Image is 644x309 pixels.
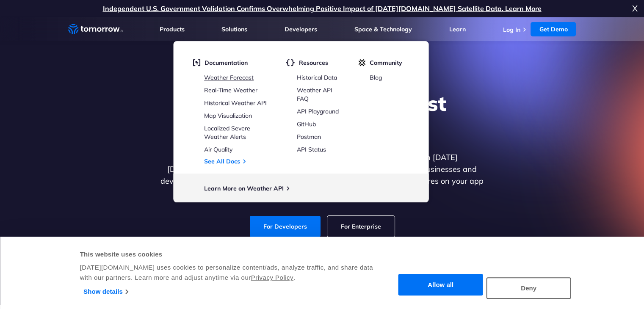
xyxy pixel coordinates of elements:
[297,74,337,81] a: Historical Data
[221,25,247,33] a: Solutions
[68,23,123,36] a: Home link
[159,152,486,199] p: Get reliable and precise weather data through our free API. Count on [DATE][DOMAIN_NAME] for quic...
[297,86,332,102] a: Weather API FAQ
[193,59,200,66] img: doc.svg
[204,86,257,94] a: Real-Time Weather
[354,25,412,33] a: Space & Technology
[358,59,365,66] img: tio-c.svg
[503,26,520,33] a: Log In
[398,274,483,296] button: Allow all
[285,59,295,66] img: brackets.svg
[297,120,316,128] a: GitHub
[297,108,339,115] a: API Playground
[370,74,382,81] a: Blog
[159,91,486,141] h1: Explore the World’s Best Weather API
[297,146,326,153] a: API Status
[80,249,374,259] div: This website uses cookies
[204,185,284,192] a: Learn More on Weather API
[486,277,571,299] button: Deny
[251,274,293,281] a: Privacy Policy
[299,59,328,66] span: Resources
[205,59,248,66] span: Documentation
[204,146,232,153] a: Air Quality
[204,124,250,141] a: Localized Severe Weather Alerts
[204,99,267,107] a: Historical Weather API
[160,25,185,33] a: Products
[204,74,254,81] a: Weather Forecast
[327,216,395,237] a: For Enterprise
[449,25,466,33] a: Learn
[103,4,542,13] a: Independent U.S. Government Validation Confirms Overwhelming Positive Impact of [DATE][DOMAIN_NAM...
[250,216,321,237] a: For Developers
[370,59,402,66] span: Community
[285,25,317,33] a: Developers
[204,157,240,165] a: See All Docs
[204,112,252,119] a: Map Visualization
[80,262,374,283] div: [DATE][DOMAIN_NAME] uses cookies to personalize content/ads, analyze traffic, and share data with...
[83,285,128,298] a: Show details
[297,133,321,141] a: Postman
[531,22,576,36] a: Get Demo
